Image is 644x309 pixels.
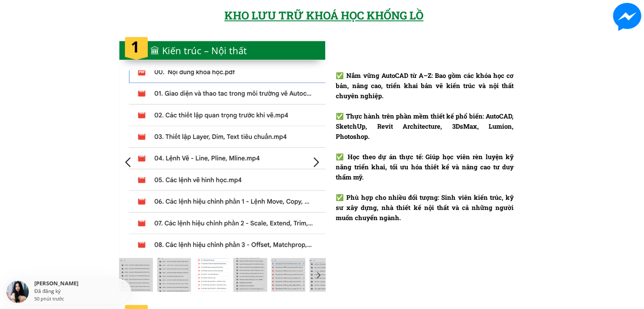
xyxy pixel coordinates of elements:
[150,43,258,58] div: 🏛 Kiến trúc – Nội thất
[336,70,514,223] div: ✅ Nắm vững AutoCAD từ A–Z: Bao gồm các khóa học cơ bản, nâng cao, triển khai bản vẽ kiến trúc và ...
[34,295,64,303] div: 50 phút trước
[131,35,141,59] h1: 1
[224,7,432,25] div: KHO LƯU TRỮ KHOÁ HỌC KHỔNG LỒ
[34,288,129,295] div: Đã đăng ký
[34,281,129,288] div: [PERSON_NAME]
